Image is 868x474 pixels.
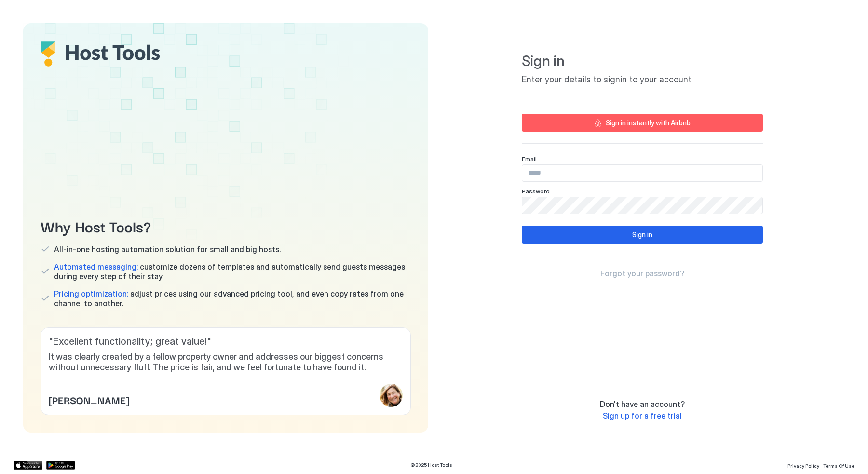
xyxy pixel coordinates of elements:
[787,463,819,469] span: Privacy Policy
[522,114,763,132] button: Sign in instantly with Airbnb
[410,462,452,468] span: © 2025 Host Tools
[606,118,691,128] div: Sign in instantly with Airbnb
[14,461,42,470] a: App Store
[600,269,684,279] a: Forgot your password?
[41,215,411,237] span: Why Host Tools?
[522,52,763,70] span: Sign in
[603,411,682,421] a: Sign up for a free trial
[600,269,684,278] span: Forgot your password?
[823,463,854,469] span: Terms Of Use
[632,230,652,240] div: Sign in
[522,74,763,85] span: Enter your details to signin to your account
[54,289,128,298] span: Pricing optimization:
[54,262,138,271] span: Automated messaging:
[522,188,550,195] span: Password
[49,393,129,407] span: [PERSON_NAME]
[54,244,281,254] span: All-in-one hosting automation solution for small and big hosts.
[522,226,763,244] button: Sign in
[603,411,682,420] span: Sign up for a free trial
[49,352,403,373] span: It was clearly created by a fellow property owner and addresses our biggest concerns without unne...
[787,460,819,470] a: Privacy Policy
[522,165,762,181] input: Input Field
[380,384,403,407] div: profile
[522,197,762,214] input: Input Field
[600,399,685,409] span: Don't have an account?
[49,336,403,348] span: " Excellent functionality; great value! "
[46,461,75,470] a: Google Play Store
[823,460,854,470] a: Terms Of Use
[54,289,411,308] span: adjust prices using our advanced pricing tool, and even copy rates from one channel to another.
[522,155,537,163] span: Email
[54,262,411,281] span: customize dozens of templates and automatically send guests messages during every step of their s...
